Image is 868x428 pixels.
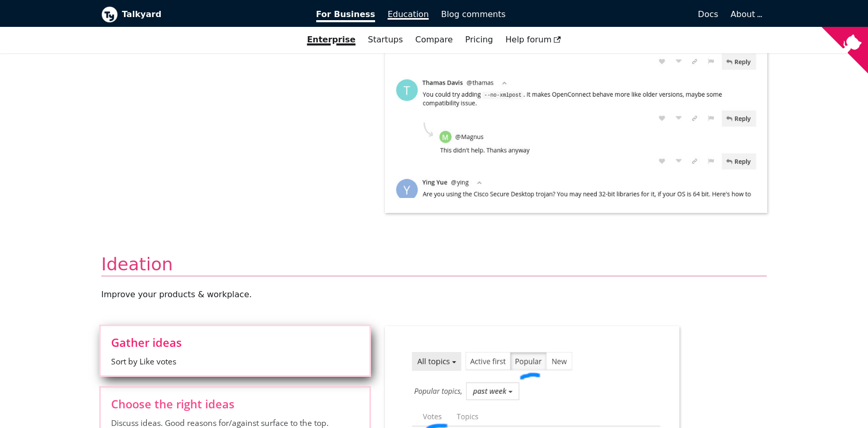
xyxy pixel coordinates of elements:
a: Blog comments [435,6,512,23]
a: Talkyard logoTalkyard [101,6,302,23]
b: Talkyard [122,8,302,21]
p: Improve your products & workplace . [101,288,767,300]
span: Education [388,9,429,19]
h2: Ideation [101,253,767,277]
img: Talkyard logo [101,6,118,23]
a: Enterprise [301,31,362,49]
a: About [731,9,761,19]
a: Docs [512,6,725,23]
span: Sort by Like votes [111,356,359,367]
span: Choose the right ideas [111,398,359,409]
a: Startups [362,31,409,49]
a: Help forum [499,31,567,49]
span: For Business [316,9,376,22]
a: Pricing [459,31,499,49]
a: Education [381,6,435,23]
span: Docs [698,9,718,19]
span: Blog comments [441,9,506,19]
span: Gather ideas [111,337,359,348]
a: For Business [310,6,382,23]
a: Compare [415,35,453,44]
span: Help forum [505,35,561,44]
